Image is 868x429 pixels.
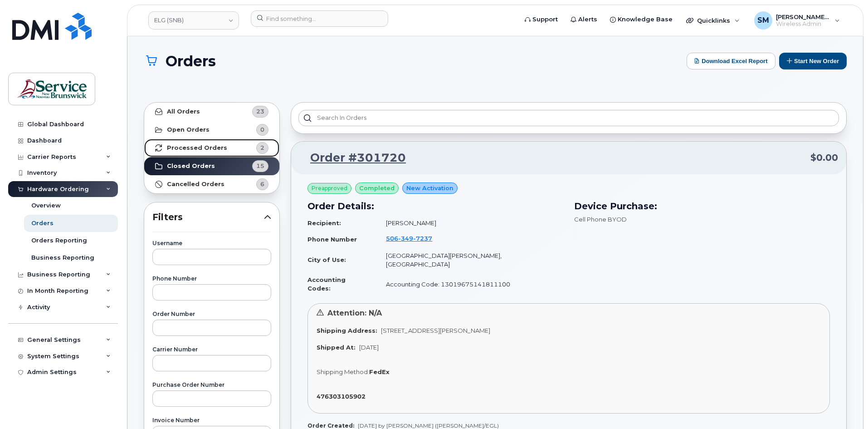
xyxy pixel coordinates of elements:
span: Shipping Method: [317,368,369,375]
span: [STREET_ADDRESS][PERSON_NAME] [381,327,490,334]
strong: Recipient: [307,219,341,227]
span: Preapproved [312,184,347,192]
h3: Device Purchase: [574,199,830,213]
a: 5063497237 [386,235,443,242]
h3: Order Details: [307,199,563,213]
span: Filters [152,211,264,224]
a: All Orders23 [144,103,279,121]
strong: All Orders [167,108,200,115]
label: Username [152,241,271,246]
a: Closed Orders15 [144,157,279,175]
td: [GEOGRAPHIC_DATA][PERSON_NAME], [GEOGRAPHIC_DATA] [378,248,563,272]
strong: Order Created: [307,422,354,429]
span: 506 [386,235,432,242]
span: 0 [260,125,264,134]
strong: Closed Orders [167,163,215,170]
span: Orders [166,53,216,69]
span: 23 [256,107,264,116]
span: completed [359,184,395,192]
strong: 476303105902 [317,393,366,400]
input: Search in orders [298,110,839,126]
label: Phone Number [152,276,271,281]
button: Download Excel Report [687,53,775,69]
strong: Phone Number [307,236,357,243]
span: Attention: N/A [327,309,382,317]
label: Purchase Order Number [152,382,271,388]
label: Order Number [152,311,271,317]
a: Cancelled Orders6 [144,175,279,193]
strong: Processed Orders [167,144,227,152]
label: Carrier Number [152,347,271,352]
strong: Shipping Address: [317,327,377,334]
span: 6 [260,180,264,188]
span: $0.00 [810,151,838,164]
strong: Cancelled Orders [167,181,224,188]
strong: City of Use: [307,256,346,263]
span: Cell Phone BYOD [574,216,627,223]
span: 7237 [413,235,432,242]
span: New Activation [406,184,454,192]
a: 476303105902 [317,393,369,400]
strong: Shipped At: [317,344,356,351]
strong: Open Orders [167,126,210,133]
span: [DATE] by [PERSON_NAME] ([PERSON_NAME]/EGL) [358,422,499,429]
td: Accounting Code: 13019675141811100 [378,272,563,296]
span: 15 [256,162,264,170]
strong: FedEx [369,368,390,375]
strong: Accounting Codes: [307,276,346,292]
td: [PERSON_NAME] [378,215,563,231]
label: Invoice Number [152,418,271,423]
span: [DATE] [359,344,379,351]
span: 349 [398,235,413,242]
a: Open Orders0 [144,121,279,139]
button: Start New Order [779,53,847,69]
a: Order #301720 [299,150,406,166]
span: 2 [260,143,264,152]
a: Processed Orders2 [144,139,279,157]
